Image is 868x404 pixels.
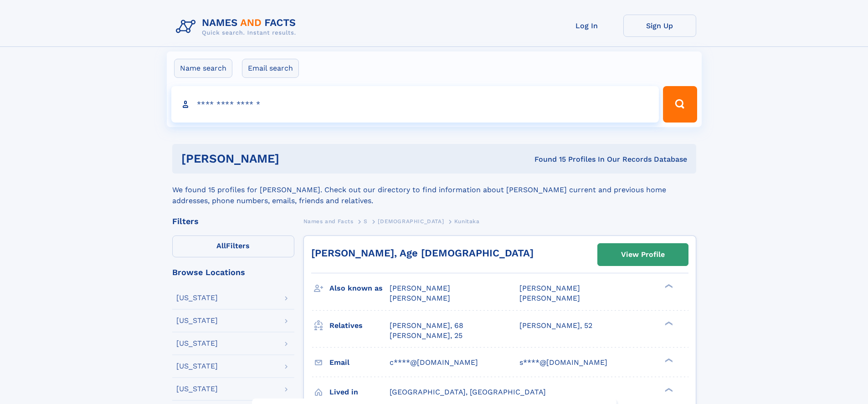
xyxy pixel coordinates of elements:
[176,317,218,324] div: [US_STATE]
[172,235,294,257] label: Filters
[663,283,673,289] div: ❯
[623,15,696,37] a: Sign Up
[378,218,444,225] span: [DEMOGRAPHIC_DATA]
[663,320,673,326] div: ❯
[329,318,390,333] h3: Relatives
[181,153,407,164] h1: [PERSON_NAME]
[242,59,299,78] label: Email search
[329,281,390,296] h3: Also known as
[364,218,368,225] span: S
[171,86,659,123] input: search input
[407,154,687,164] div: Found 15 Profiles In Our Records Database
[663,357,673,363] div: ❯
[390,321,463,331] a: [PERSON_NAME], 68
[329,384,390,400] h3: Lived in
[311,247,534,259] a: [PERSON_NAME], Age [DEMOGRAPHIC_DATA]
[621,244,665,265] div: View Profile
[519,284,580,292] span: [PERSON_NAME]
[519,294,580,302] span: [PERSON_NAME]
[378,215,444,227] a: [DEMOGRAPHIC_DATA]
[663,86,697,123] button: Search Button
[390,284,450,292] span: [PERSON_NAME]
[176,363,218,370] div: [US_STATE]
[172,217,294,225] div: Filters
[329,355,390,370] h3: Email
[390,331,462,341] a: [PERSON_NAME], 25
[364,215,368,227] a: S
[550,15,623,37] a: Log In
[172,15,303,39] img: Logo Names and Facts
[176,294,218,302] div: [US_STATE]
[598,244,688,266] a: View Profile
[176,340,218,347] div: [US_STATE]
[519,321,592,331] a: [PERSON_NAME], 52
[303,215,354,227] a: Names and Facts
[454,218,480,225] span: Kunitaka
[216,241,226,250] span: All
[176,385,218,393] div: [US_STATE]
[663,387,673,393] div: ❯
[390,294,450,302] span: [PERSON_NAME]
[172,174,696,206] div: We found 15 profiles for [PERSON_NAME]. Check out our directory to find information about [PERSON...
[174,59,232,78] label: Name search
[390,388,546,396] span: [GEOGRAPHIC_DATA], [GEOGRAPHIC_DATA]
[172,268,294,276] div: Browse Locations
